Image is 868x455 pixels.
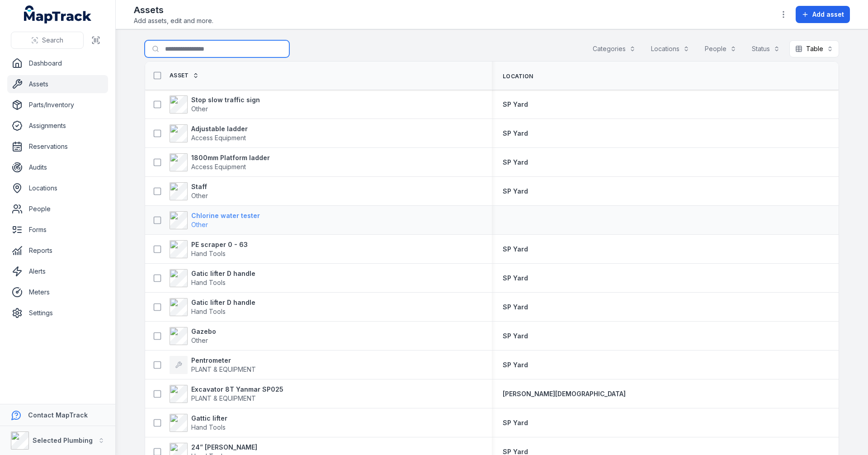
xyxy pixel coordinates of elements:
strong: Gazebo [191,327,216,336]
a: Alerts [7,262,108,280]
a: Audits [7,158,108,176]
a: SP Yard [503,332,528,341]
button: Add asset [796,6,850,23]
strong: Gatic lifter D handle [191,269,255,278]
a: SP Yard [503,129,528,138]
span: Search [42,36,63,45]
a: GazeboOther [170,327,216,345]
strong: Excavator 8T Yanmar SP025 [191,385,283,394]
a: 1800mm Platform ladderAccess Equipment [170,153,270,171]
a: [PERSON_NAME][DEMOGRAPHIC_DATA] [503,389,626,398]
span: Access Equipment [191,134,246,142]
span: Other [191,192,208,199]
a: Reports [7,242,108,260]
a: Assets [7,75,108,93]
a: Dashboard [7,54,108,72]
a: Reservations [7,137,108,156]
strong: Staff [191,182,208,191]
span: PLANT & EQUIPMENT [191,365,256,373]
span: SP Yard [503,419,528,427]
a: SP Yard [503,274,528,283]
strong: Chlorine water tester [191,211,260,220]
span: Hand Tools [191,250,226,257]
a: Parts/Inventory [7,96,108,114]
strong: Adjustable ladder [191,124,248,133]
span: Other [191,337,208,344]
strong: Gatic lifter D handle [191,298,255,307]
span: SP Yard [503,245,528,253]
a: Gattic lifterHand Tools [170,414,227,432]
a: SP Yard [503,158,528,167]
a: StaffOther [170,182,208,200]
strong: Contact MapTrack [28,411,88,419]
a: Gatic lifter D handleHand Tools [170,269,255,287]
span: Other [191,105,208,113]
span: SP Yard [503,332,528,340]
a: Gatic lifter D handleHand Tools [170,298,255,316]
span: SP Yard [503,274,528,282]
span: Hand Tools [191,308,226,315]
strong: Stop slow traffic sign [191,95,260,104]
a: Asset [170,72,199,79]
button: Table [789,40,839,57]
strong: Pentrometer [191,356,256,365]
a: SP Yard [503,360,528,370]
span: SP Yard [503,100,528,108]
a: PE scraper 0 - 63Hand Tools [170,240,248,258]
a: Forms [7,221,108,239]
strong: Gattic lifter [191,414,227,423]
a: Assignments [7,117,108,135]
span: SP Yard [503,129,528,137]
strong: 24” [PERSON_NAME] [191,443,257,452]
a: SP Yard [503,187,528,196]
a: PentrometerPLANT & EQUIPMENT [170,356,256,374]
a: Adjustable ladderAccess Equipment [170,124,248,142]
a: Excavator 8T Yanmar SP025PLANT & EQUIPMENT [170,385,283,403]
a: SP Yard [503,303,528,312]
span: Add asset [812,10,844,19]
span: [PERSON_NAME][DEMOGRAPHIC_DATA] [503,390,626,398]
button: Status [746,40,786,57]
span: Add assets, edit and more. [134,16,213,25]
a: Settings [7,304,108,322]
span: Access Equipment [191,163,246,171]
a: Meters [7,283,108,301]
span: Other [191,221,208,228]
a: SP Yard [503,418,528,427]
span: Location [503,73,533,80]
button: Search [11,32,84,49]
a: MapTrack [24,5,92,24]
span: Asset [170,72,189,79]
span: SP Yard [503,361,528,369]
span: SP Yard [503,158,528,166]
a: Locations [7,179,108,197]
strong: Selected Plumbing [33,436,93,444]
a: Stop slow traffic signOther [170,95,260,114]
a: SP Yard [503,100,528,109]
h2: Assets [134,4,213,16]
strong: 1800mm Platform ladder [191,153,270,162]
a: People [7,200,108,218]
span: Hand Tools [191,423,226,431]
span: SP Yard [503,187,528,195]
strong: PE scraper 0 - 63 [191,240,248,249]
a: SP Yard [503,245,528,254]
button: People [699,40,742,57]
a: Chlorine water testerOther [170,211,260,229]
span: Hand Tools [191,279,226,286]
span: PLANT & EQUIPMENT [191,394,256,402]
span: SP Yard [503,303,528,311]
